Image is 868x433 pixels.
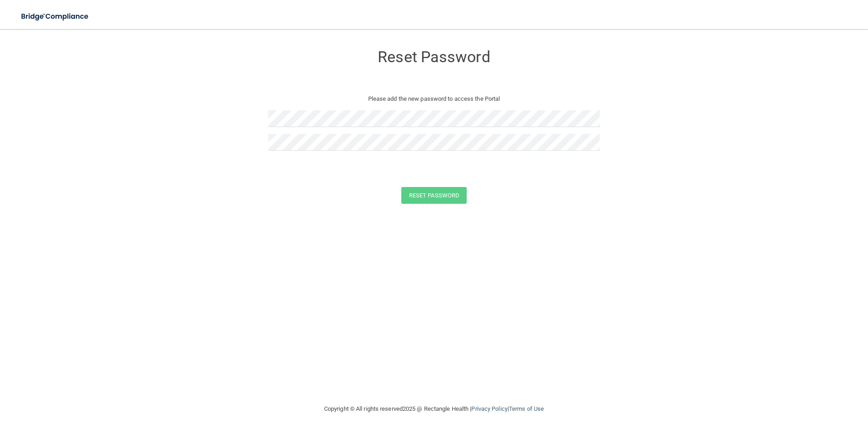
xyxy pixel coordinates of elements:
[14,7,97,26] img: bridge_compliance_login_screen.278c3ca4.svg
[268,49,600,65] h3: Reset Password
[401,187,467,204] button: Reset Password
[268,394,600,423] div: Copyright © All rights reserved 2025 @ Rectangle Health | |
[471,405,507,412] a: Privacy Policy
[509,405,544,412] a: Terms of Use
[275,93,593,104] p: Please add the new password to access the Portal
